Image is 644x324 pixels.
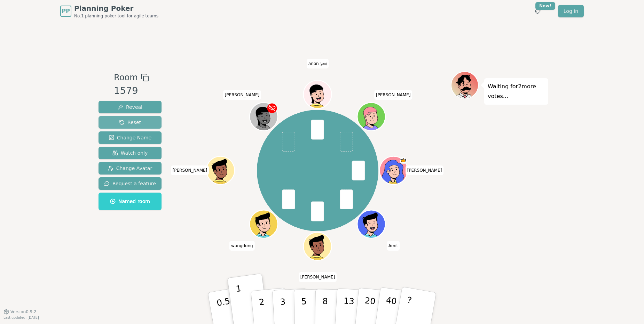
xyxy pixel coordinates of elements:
[110,198,150,205] span: Named room
[171,165,209,175] span: Click to change your name
[387,241,400,251] span: Click to change your name
[114,84,149,98] div: 1579
[535,2,555,10] div: New!
[114,71,138,84] span: Room
[119,119,141,126] span: Reset
[488,82,545,101] p: Waiting for 2 more votes...
[400,157,407,164] span: steven is the host
[10,309,37,315] span: Version 0.9.2
[558,5,584,17] a: Log in
[307,59,329,68] span: Click to change your name
[305,81,331,108] button: Click to change your avatar
[104,180,156,187] span: Request a feature
[532,5,544,17] button: New!
[99,101,162,113] button: Reveal
[108,165,152,172] span: Change Avatar
[109,134,151,141] span: Change Name
[74,13,158,19] span: No.1 planning poker tool for agile teams
[74,3,158,13] span: Planning Poker
[99,193,162,210] button: Named room
[229,241,255,251] span: Click to change your name
[3,309,37,315] button: Version0.9.2
[62,7,70,15] span: PP
[319,63,327,66] span: (you)
[99,162,162,175] button: Change Avatar
[99,116,162,129] button: Reset
[3,316,39,319] span: Last updated: [DATE]
[223,90,261,100] span: Click to change your name
[99,147,162,159] button: Watch only
[118,104,142,111] span: Reveal
[112,149,148,156] span: Watch only
[99,131,162,144] button: Change Name
[235,284,246,322] p: 1
[374,90,413,100] span: Click to change your name
[99,177,162,190] button: Request a feature
[406,165,444,175] span: Click to change your name
[60,3,158,19] a: PPPlanning PokerNo.1 planning poker tool for agile teams
[299,272,337,282] span: Click to change your name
